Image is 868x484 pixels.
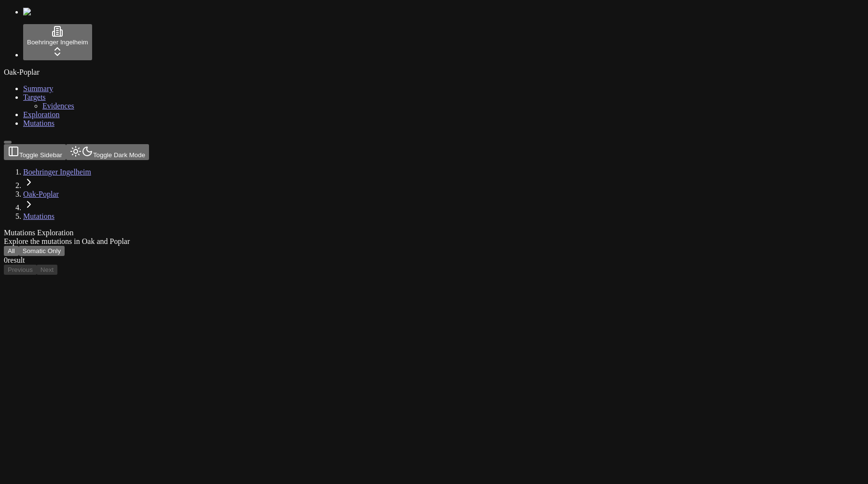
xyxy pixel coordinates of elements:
[23,84,53,93] a: Summary
[42,102,74,110] a: Evidences
[23,110,60,119] a: Exploration
[4,237,772,246] div: Explore the mutations in Oak and Poplar
[4,144,66,160] button: Toggle Sidebar
[23,212,54,220] a: Mutations
[37,265,57,275] button: Next
[23,168,91,176] a: Boehringer Ingelheim
[4,256,25,264] span: 0 result
[23,8,60,16] img: Numenos
[4,141,12,144] button: Toggle Sidebar
[23,24,92,60] button: Boehringer Ingelheim
[23,119,54,127] a: Mutations
[4,68,864,77] div: Oak-Poplar
[4,168,772,221] nav: breadcrumb
[4,229,772,237] div: Mutations Exploration
[93,151,145,159] span: Toggle Dark Mode
[27,39,88,46] span: Boehringer Ingelheim
[23,93,46,101] a: Targets
[4,265,37,275] button: Previous
[4,246,19,256] button: All
[23,190,59,198] a: Oak-Poplar
[19,246,65,256] button: Somatic Only
[66,144,149,160] button: Toggle Dark Mode
[19,151,62,159] span: Toggle Sidebar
